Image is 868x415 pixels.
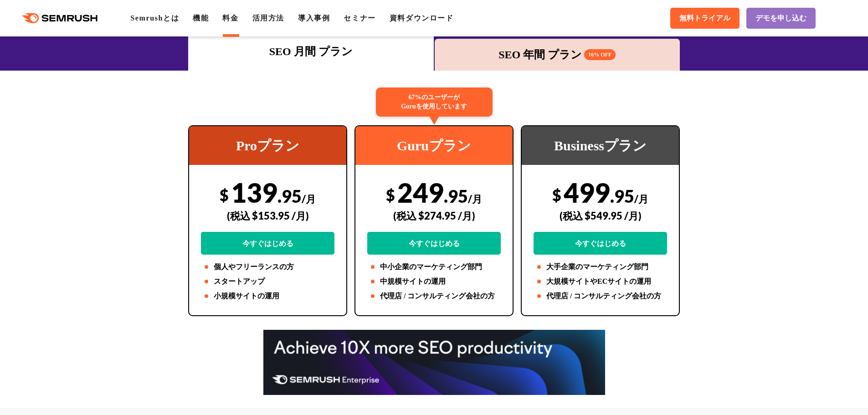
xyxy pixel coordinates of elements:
div: 499 [534,176,667,255]
div: 139 [201,176,334,255]
a: 料金 [222,14,238,22]
span: .95 [444,185,468,206]
div: Guruプラン [355,126,513,165]
a: 活用方法 [252,14,284,22]
div: (税込 $274.95 /月) [367,200,501,232]
a: 今すぐはじめる [201,232,334,255]
span: /月 [468,193,482,205]
span: $ [220,185,229,204]
li: 個人やフリーランスの方 [201,261,334,272]
span: デモを申し込む [755,14,806,23]
a: Semrushとは [130,14,179,22]
div: 67%のユーザーが Guruを使用しています [376,87,493,117]
div: 249 [367,176,501,255]
li: 大規模サイトやECサイトの運用 [534,276,667,287]
div: (税込 $549.95 /月) [534,200,667,232]
a: 無料トライアル [670,8,740,29]
span: 無料トライアル [679,14,730,23]
span: $ [386,185,395,204]
span: 16% OFF [584,49,616,60]
a: 資料ダウンロード [390,14,454,22]
li: 代理店 / コンサルティング会社の方 [534,291,667,302]
span: /月 [634,193,648,205]
a: 今すぐはじめる [367,232,501,255]
a: デモを申し込む [746,8,816,29]
span: $ [552,185,561,204]
span: /月 [302,193,316,205]
div: SEO 月間 プラン [193,43,429,60]
a: 導入事例 [298,14,330,22]
span: .95 [277,185,302,206]
li: 代理店 / コンサルティング会社の方 [367,291,501,302]
div: Proプラン [189,126,346,165]
a: 今すぐはじめる [534,232,667,255]
div: SEO 年間 プラン [439,46,676,63]
div: (税込 $153.95 /月) [201,200,334,232]
span: .95 [610,185,634,206]
li: 大手企業のマーケティング部門 [534,261,667,272]
li: 中規模サイトの運用 [367,276,501,287]
a: 機能 [193,14,209,22]
div: Businessプラン [522,126,679,165]
li: 小規模サイトの運用 [201,291,334,302]
li: スタートアップ [201,276,334,287]
a: セミナー [344,14,375,22]
li: 中小企業のマーケティング部門 [367,261,501,272]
